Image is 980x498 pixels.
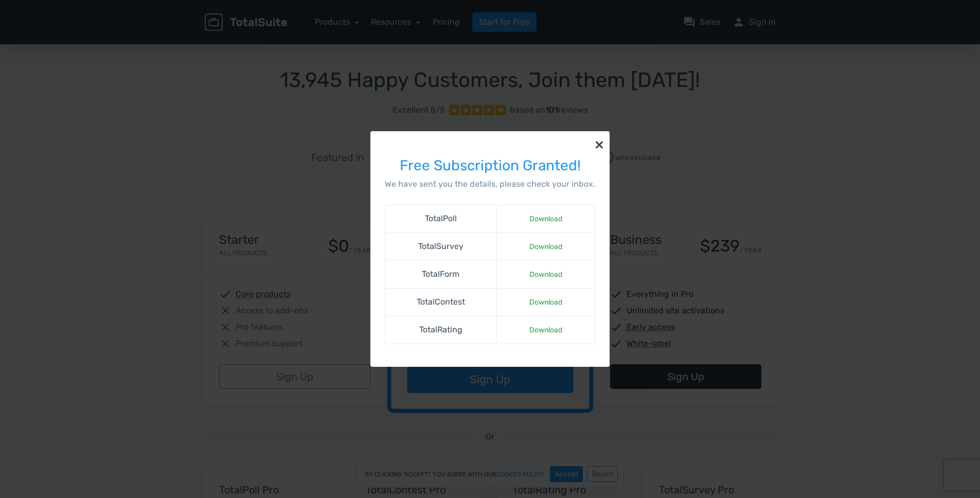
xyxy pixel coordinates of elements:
[385,288,497,316] td: TotalContest
[385,260,497,288] td: TotalForm
[525,239,566,254] a: Download
[385,178,595,190] p: We have sent you the details, please check your inbox.
[385,205,497,233] td: TotalPoll
[589,131,610,157] button: ×
[525,211,566,226] a: Download
[525,323,566,337] a: Download
[385,158,595,174] h3: Free Subscription Granted!
[525,295,566,310] a: Download
[385,316,497,344] td: TotalRating
[385,233,497,260] td: TotalSurvey
[525,267,566,282] a: Download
